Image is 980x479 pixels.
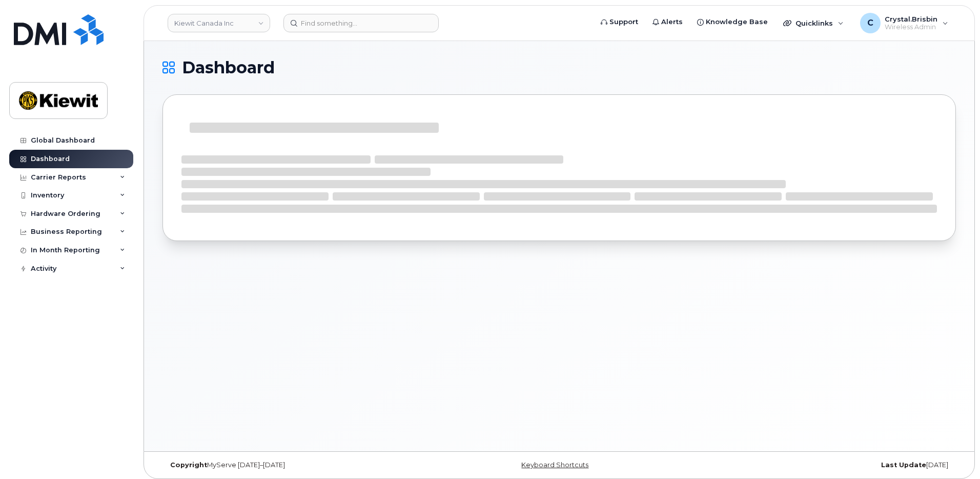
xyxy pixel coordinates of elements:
strong: Copyright [170,461,207,469]
a: Keyboard Shortcuts [521,461,588,469]
span: Dashboard [182,60,275,75]
div: MyServe [DATE]–[DATE] [162,461,427,469]
div: [DATE] [691,461,956,469]
strong: Last Update [881,461,926,469]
